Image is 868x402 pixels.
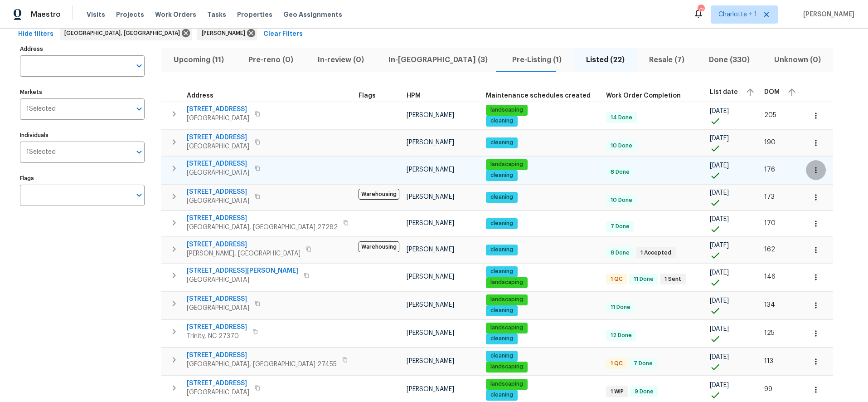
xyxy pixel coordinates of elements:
span: landscaping [487,279,527,286]
button: Hide filters [15,26,57,43]
span: [STREET_ADDRESS] [187,187,249,196]
span: [STREET_ADDRESS] [187,214,338,223]
span: 162 [764,246,775,253]
span: [GEOGRAPHIC_DATA], [GEOGRAPHIC_DATA] [64,29,184,38]
label: Flags [20,176,145,181]
span: [GEOGRAPHIC_DATA] [187,275,298,284]
div: 72 [698,5,704,15]
span: 10 Done [607,196,636,204]
span: [PERSON_NAME] [407,167,454,173]
span: Done (330) [702,54,756,66]
span: [DATE] [710,135,729,142]
span: Resale (7) [642,54,691,66]
span: In-review (0) [311,54,371,66]
span: Work Orders [155,10,196,19]
span: Address [187,93,213,99]
span: landscaping [487,161,527,168]
span: [STREET_ADDRESS] [187,159,249,168]
span: [PERSON_NAME], [GEOGRAPHIC_DATA] [187,249,301,258]
span: 1 QC [607,360,626,368]
span: [STREET_ADDRESS] [187,323,247,332]
span: [DATE] [710,326,729,332]
span: Maintenance schedules created [486,93,591,99]
span: [PERSON_NAME] [407,302,454,308]
span: cleaning [487,391,517,399]
span: 7 Done [630,360,656,368]
span: [PERSON_NAME] [407,274,454,280]
span: Warehousing [359,241,399,252]
span: Maestro [31,10,61,19]
label: Individuals [20,132,145,138]
span: 113 [764,358,773,364]
span: 134 [764,302,775,308]
span: [STREET_ADDRESS][PERSON_NAME] [187,266,298,275]
span: [DATE] [710,216,729,222]
span: [GEOGRAPHIC_DATA] [187,388,249,397]
span: [GEOGRAPHIC_DATA] [187,196,249,206]
span: 12 Done [607,332,635,339]
span: Flags [359,93,376,99]
span: 170 [764,220,776,226]
span: cleaning [487,307,517,314]
span: Projects [116,10,144,19]
span: 173 [764,194,775,200]
span: [STREET_ADDRESS] [187,379,249,388]
span: Unknown (0) [767,54,828,66]
span: cleaning [487,193,517,201]
span: [DATE] [710,108,729,114]
span: 205 [764,112,776,118]
span: Hide filters [18,29,53,40]
span: cleaning [487,117,517,125]
span: [DATE] [710,242,729,249]
span: Clear Filters [263,29,303,40]
span: Pre-reno (0) [242,54,300,66]
span: 1 QC [607,275,626,283]
button: Open [133,103,145,115]
span: [DATE] [710,270,729,276]
span: Charlotte + 1 [718,10,757,19]
span: Geo Assignments [283,10,342,19]
span: cleaning [487,268,517,275]
span: Properties [237,10,272,19]
span: landscaping [487,363,527,371]
span: [STREET_ADDRESS] [187,105,249,114]
span: HPM [407,93,421,99]
label: Address [20,46,145,52]
span: 1 Selected [26,148,56,156]
span: Visits [87,10,105,19]
span: 1 Selected [26,105,56,113]
span: [DATE] [710,190,729,196]
span: cleaning [487,352,517,360]
div: [PERSON_NAME] [197,26,257,40]
button: Open [133,146,145,158]
span: [GEOGRAPHIC_DATA] [187,142,249,151]
span: 176 [764,167,775,173]
span: In-[GEOGRAPHIC_DATA] (3) [382,54,495,66]
label: Markets [20,89,145,95]
span: [GEOGRAPHIC_DATA] [187,304,249,313]
span: List date [710,89,738,95]
span: [DATE] [710,382,729,388]
span: [STREET_ADDRESS] [187,294,249,304]
span: Listed (22) [579,54,631,66]
button: Clear Filters [260,26,306,43]
span: [PERSON_NAME] [407,246,454,253]
span: [GEOGRAPHIC_DATA], [GEOGRAPHIC_DATA] 27282 [187,223,338,232]
span: [DATE] [710,298,729,304]
span: [DATE] [710,354,729,360]
span: 125 [764,330,775,336]
span: 7 Done [607,223,633,230]
span: [PERSON_NAME] [407,194,454,200]
span: landscaping [487,106,527,114]
button: Open [133,59,145,72]
span: cleaning [487,246,517,254]
span: 11 Done [607,304,634,311]
span: cleaning [487,335,517,343]
span: 190 [764,139,776,146]
span: 10 Done [607,142,636,150]
span: DOM [764,89,780,95]
span: [STREET_ADDRESS] [187,133,249,142]
span: Work Order Completion [606,93,681,99]
span: 1 Sent [661,275,685,283]
span: [GEOGRAPHIC_DATA] [187,114,249,123]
